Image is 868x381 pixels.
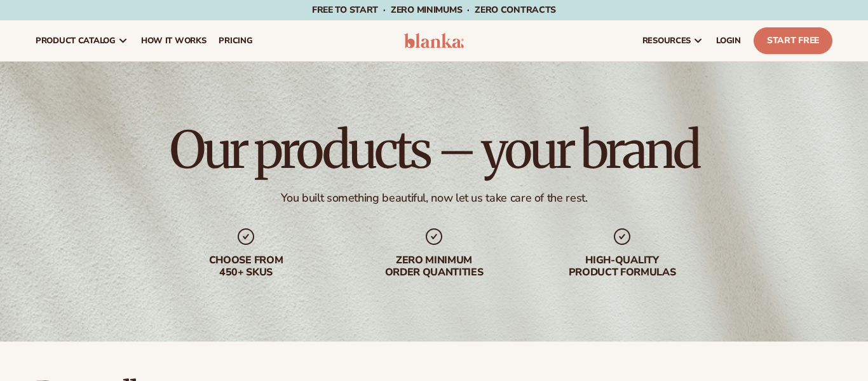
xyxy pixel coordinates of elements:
div: Choose from 450+ Skus [165,254,327,279]
a: LOGIN [710,20,747,61]
span: pricing [219,36,252,46]
span: LOGIN [716,36,741,46]
span: resources [642,36,691,46]
span: How It Works [141,36,207,46]
a: resources [636,20,710,61]
span: Free to start · ZERO minimums · ZERO contracts [312,4,556,16]
a: product catalog [29,20,135,61]
div: High-quality product formulas [541,254,703,279]
img: logo [404,33,464,48]
div: You built something beautiful, now let us take care of the rest. [281,191,588,205]
span: product catalog [36,36,116,46]
div: Zero minimum order quantities [353,254,515,279]
a: pricing [212,20,259,61]
a: How It Works [135,20,213,61]
a: Start Free [754,27,832,54]
h1: Our products – your brand [170,125,698,176]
